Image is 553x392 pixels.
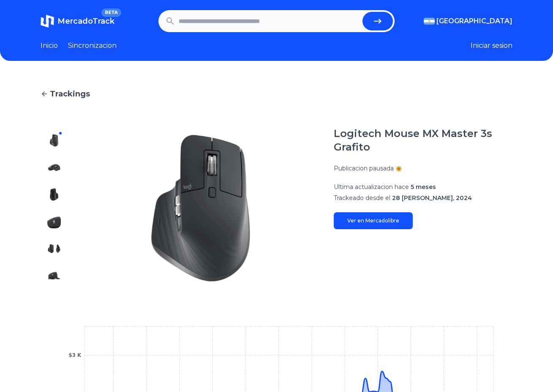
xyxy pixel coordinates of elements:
tspan: $3 K [68,352,82,358]
h1: Logitech Mouse MX Master 3s Grafito [334,127,512,154]
button: Iniciar sesion [471,41,512,51]
a: Inicio [41,41,58,51]
span: Ultima actualizacion hace [334,183,409,191]
img: Logitech Mouse MX Master 3s Grafito [47,161,61,174]
button: [GEOGRAPHIC_DATA] [424,16,512,26]
img: Logitech Mouse MX Master 3s Grafito [84,127,317,289]
img: MercadoTrack [41,14,54,28]
span: Trackings [50,88,90,100]
span: MercadoTrack [57,16,114,26]
a: MercadoTrackBETA [41,14,114,28]
a: Sincronizacion [68,41,117,51]
span: 28 [PERSON_NAME], 2024 [392,194,472,202]
img: Logitech Mouse MX Master 3s Grafito [47,215,61,228]
span: Trackeado desde el [334,194,390,202]
span: BETA [101,8,121,17]
span: [GEOGRAPHIC_DATA] [436,16,512,26]
img: Logitech Mouse MX Master 3s Grafito [47,134,61,147]
img: Argentina [424,18,435,25]
p: Publicacion pausada [334,164,394,173]
a: Ver en Mercadolibre [334,212,413,229]
span: 5 meses [411,183,436,191]
a: Trackings [41,88,512,100]
img: Logitech Mouse MX Master 3s Grafito [47,269,61,282]
img: Logitech Mouse MX Master 3s Grafito [47,188,61,201]
img: Logitech Mouse MX Master 3s Grafito [47,242,61,255]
